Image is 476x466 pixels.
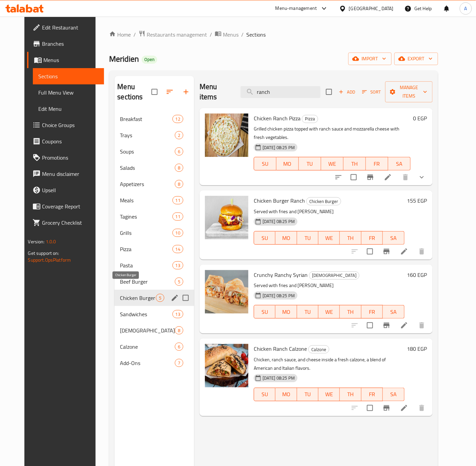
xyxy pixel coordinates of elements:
div: Chicken Burger5edit [115,290,194,306]
button: WE [321,157,344,170]
button: MO [275,388,297,401]
span: Select to update [347,170,361,184]
span: Chicken Burger Ranch [254,196,305,206]
span: Edit Menu [38,105,99,113]
span: Sort items [358,87,385,97]
span: Chicken Burger [120,294,156,302]
button: Manage items [385,81,432,102]
span: 13 [173,311,183,318]
svg: Show Choices [418,173,426,181]
span: 2 [175,132,183,139]
span: Crunchy Ranchy Syrian [254,270,308,280]
span: 6 [175,148,183,155]
span: Coupons [42,137,99,145]
span: 1.0.0 [46,237,56,246]
div: [DEMOGRAPHIC_DATA]8 [115,322,194,339]
span: MO [279,159,296,169]
span: Breakfast [120,115,172,123]
button: FR [361,388,383,401]
span: Tagines [120,212,172,221]
span: SU [257,389,273,399]
button: FR [366,157,388,170]
button: SA [383,388,404,401]
div: Chicken Burger [306,197,341,205]
span: MO [278,233,294,243]
div: items [175,326,183,335]
span: TU [300,307,316,317]
span: Pizza [120,245,172,253]
button: SA [383,305,404,319]
span: SU [257,159,274,169]
div: items [172,115,183,123]
li: / [133,31,136,39]
span: [DEMOGRAPHIC_DATA] [309,271,359,279]
span: Beef Burger [120,278,174,286]
span: Select to update [363,318,377,332]
span: SU [257,233,273,243]
button: TH [340,231,361,245]
a: Edit menu item [400,404,408,412]
h2: Menu sections [117,82,151,102]
div: Open [142,56,157,64]
div: Pizza [302,115,318,123]
span: Meals [120,196,172,204]
span: [DEMOGRAPHIC_DATA] [120,326,174,335]
span: TU [300,233,316,243]
span: Sort [362,88,381,96]
span: Open [142,57,157,62]
h6: 180 EGP [407,344,427,353]
span: 5 [175,279,183,285]
span: FR [364,233,380,243]
span: Select all sections [147,85,162,99]
div: items [172,212,183,221]
div: Soups [120,147,174,156]
h6: 160 EGP [407,270,427,280]
a: Coupons [27,133,104,149]
button: SU [254,388,275,401]
button: Branch-specific-item [378,317,395,333]
span: Pizza [302,115,318,123]
span: TH [346,159,363,169]
span: Grills [120,229,172,237]
span: import [354,55,386,63]
a: Support.OpsPlatform [28,256,71,264]
div: items [175,131,183,139]
a: Home [109,31,131,39]
button: Branch-specific-item [378,400,395,416]
li: / [210,31,212,39]
div: Trays [120,131,174,139]
span: 8 [175,165,183,171]
span: 7 [175,360,183,366]
span: Select to update [363,401,377,415]
button: MO [275,305,297,319]
button: Branch-specific-item [362,169,378,185]
a: Menus [27,52,104,68]
button: FR [361,305,383,319]
span: Upsell [42,186,99,194]
p: Served with fries and [PERSON_NAME] [254,207,405,216]
span: [DATE] 08:25 PM [260,375,297,381]
div: items [175,359,183,367]
div: items [175,278,183,286]
span: 5 [156,295,164,301]
button: export [394,53,438,65]
div: Calzone [308,345,329,353]
button: delete [414,243,430,260]
span: MO [278,307,294,317]
div: Grills10 [115,225,194,241]
div: Appetizers8 [115,176,194,192]
button: TU [297,388,318,401]
button: SU [254,157,276,170]
span: Menus [223,31,239,39]
button: Add [336,87,358,97]
span: Coverage Report [42,202,99,210]
div: Syrian [120,326,174,335]
button: delete [397,169,414,185]
span: Salads [120,164,174,172]
img: Crunchy Ranchy Syrian [205,270,248,313]
button: WE [318,231,340,245]
span: FR [364,389,380,399]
